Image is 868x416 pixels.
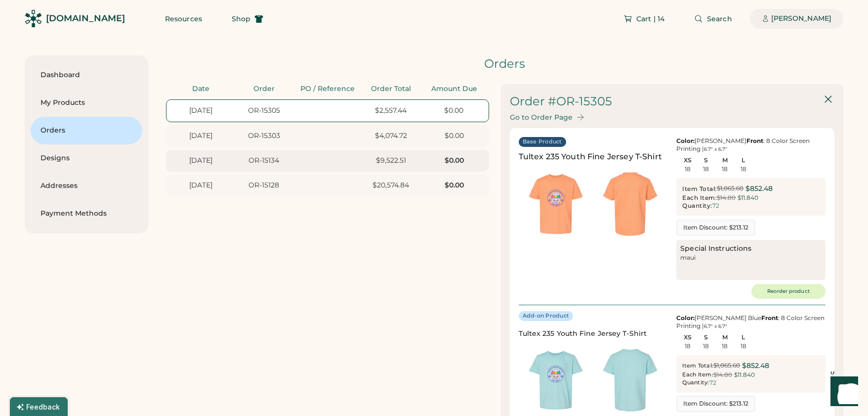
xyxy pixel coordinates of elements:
[704,323,727,329] font: 6.7" x 6.7"
[612,9,676,29] button: Cart | 14
[166,55,843,72] div: Orders
[41,98,132,108] div: My Products
[734,371,755,379] div: $11.840
[704,146,727,152] font: 6.7" x 6.7"
[722,166,728,173] div: 18
[362,106,419,116] div: $2,557.44
[741,166,746,173] div: 18
[172,131,229,141] div: [DATE]
[683,224,748,232] div: Item Discount: $213.12
[362,131,419,141] div: $4,074.72
[41,126,132,136] div: Orders
[716,334,734,341] div: M
[362,156,419,166] div: $9,522.51
[722,343,728,350] div: 18
[713,362,740,369] s: $1,065.60
[678,334,697,341] div: XS
[682,371,713,379] div: Each Item:
[821,371,864,414] iframe: Front Chat
[236,106,293,116] div: OR-15305
[683,400,748,408] div: Item Discount: $213.12
[682,194,717,202] div: Each Item:
[425,156,483,166] div: $0.00
[676,137,826,153] div: [PERSON_NAME] : 8 Color Screen Printing |
[425,131,483,141] div: $0.00
[717,194,736,201] s: $14.80
[709,379,716,386] div: 72
[745,184,773,194] div: $852.48
[703,343,709,350] div: 18
[235,84,292,94] div: Order
[523,312,570,320] div: Add-on Product
[519,329,668,339] div: Tultex 235 Youth Fine Jersey T-Shirt
[172,181,229,190] div: [DATE]
[172,84,229,94] div: Date
[716,157,734,164] div: M
[636,15,664,22] span: Cart | 14
[425,84,483,94] div: Amount Due
[685,343,691,350] div: 18
[717,185,744,192] s: $1,065.60
[742,361,769,371] div: $852.48
[741,343,746,350] div: 18
[713,371,732,378] s: $14.80
[697,157,715,164] div: S
[235,181,292,190] div: OR-15128
[746,137,763,144] strong: Front
[738,194,758,202] div: $11.840
[680,244,822,254] div: Special Instructions
[712,202,719,209] div: 72
[771,14,831,24] div: [PERSON_NAME]
[761,314,778,322] strong: Front
[593,167,667,241] img: generate-image
[510,93,612,110] div: Order #OR-15305
[523,138,562,146] div: Base Product
[682,9,744,29] button: Search
[235,156,292,166] div: OR-15134
[425,106,483,116] div: $0.00
[232,15,250,22] span: Shop
[682,185,717,193] div: Item Total:
[41,209,132,219] div: Payment Methods
[425,181,483,190] div: $0.00
[153,9,214,29] button: Resources
[685,166,691,173] div: 18
[734,334,752,341] div: L
[519,151,662,163] div: Tultex 235 Youth Fine Jersey T-Shirt
[680,254,822,276] div: maui
[362,181,419,190] div: $20,574.84
[734,157,752,164] div: L
[41,181,132,191] div: Addresses
[707,15,732,22] span: Search
[519,167,593,241] img: generate-image
[46,12,125,25] div: [DOMAIN_NAME]
[25,10,42,27] img: Rendered Logo - Screens
[299,84,356,94] div: PO / Reference
[682,379,709,387] div: Quantity:
[362,84,419,94] div: Order Total
[235,131,292,141] div: OR-15303
[220,9,275,29] button: Shop
[172,106,230,116] div: [DATE]
[41,153,132,163] div: Designs
[682,202,712,210] div: Quantity:
[510,113,573,122] div: Go to Order Page
[676,137,695,144] strong: Color:
[697,334,715,341] div: S
[676,314,826,330] div: [PERSON_NAME] Blue : 8 Color Screen Printing |
[676,314,695,322] strong: Color:
[703,166,709,173] div: 18
[41,70,132,80] div: Dashboard
[682,362,713,370] div: Item Total:
[172,156,229,166] div: [DATE]
[678,157,697,164] div: XS
[751,284,826,299] button: Reorder product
